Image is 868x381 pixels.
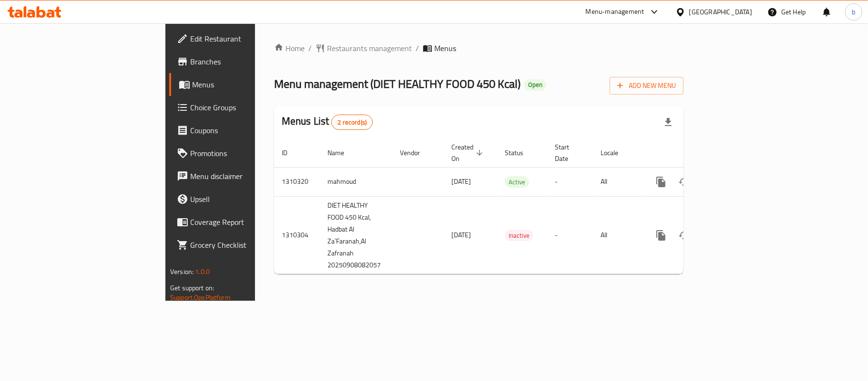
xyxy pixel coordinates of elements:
span: Menus [434,42,456,54]
td: DIET HEALTHY FOOD 450 Kcal, Hadbat Al Za`Faranah,Al Zafranah 20250908082057 [320,196,392,274]
a: Menu disclaimer [169,165,310,188]
a: Grocery Checklist [169,233,310,256]
span: Created On [451,141,486,164]
div: Open [524,79,546,91]
span: Grocery Checklist [190,239,303,251]
div: [GEOGRAPHIC_DATA] [689,7,752,17]
span: Coupons [190,125,303,136]
span: Locale [601,147,631,159]
button: Change Status [673,224,695,247]
span: Choice Groups [190,102,303,113]
span: Menu disclaimer [190,170,303,182]
button: Add New Menu [610,77,684,95]
span: Active [505,177,529,188]
td: All [593,167,642,196]
a: Menus [169,73,310,96]
div: Menu-management [586,6,644,18]
span: Promotions [190,148,303,159]
td: All [593,196,642,274]
a: Branches [169,50,310,73]
a: Promotions [169,142,310,165]
a: Coverage Report [169,211,310,233]
span: Restaurants management [327,42,412,54]
td: - [547,167,593,196]
td: - [547,196,593,274]
span: Branches [190,56,303,67]
span: Upsell [190,193,303,205]
nav: breadcrumb [274,42,684,54]
span: Name [327,147,357,159]
div: Total records count [331,115,373,130]
a: Choice Groups [169,96,310,119]
span: Menu management ( DIET HEALTHY FOOD 450 Kcal ) [274,73,521,95]
span: b [852,7,855,17]
span: Status [505,147,536,159]
span: Menus [192,79,303,90]
span: Start Date [555,141,582,164]
span: Inactive [505,230,533,241]
td: mahmoud [320,167,392,196]
div: Export file [657,111,680,134]
span: Add New Menu [617,80,676,92]
div: Inactive [505,230,533,241]
table: enhanced table [274,138,749,275]
span: 2 record(s) [332,118,372,127]
li: / [416,42,419,54]
a: Coupons [169,119,310,142]
span: [DATE] [451,229,471,241]
span: Edit Restaurant [190,33,303,44]
span: Version: [170,265,194,278]
button: Change Status [673,170,695,193]
span: Vendor [400,147,432,159]
a: Upsell [169,188,310,211]
a: Edit Restaurant [169,27,310,50]
span: 1.0.0 [195,265,210,278]
th: Actions [642,138,749,168]
span: [DATE] [451,175,471,188]
button: more [650,224,673,247]
a: Restaurants management [316,42,412,54]
h2: Menus List [282,114,373,130]
span: Get support on: [170,282,214,294]
span: ID [282,147,300,159]
span: Coverage Report [190,216,303,228]
a: Support.OpsPlatform [170,291,231,304]
span: Open [524,81,546,89]
button: more [650,170,673,193]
